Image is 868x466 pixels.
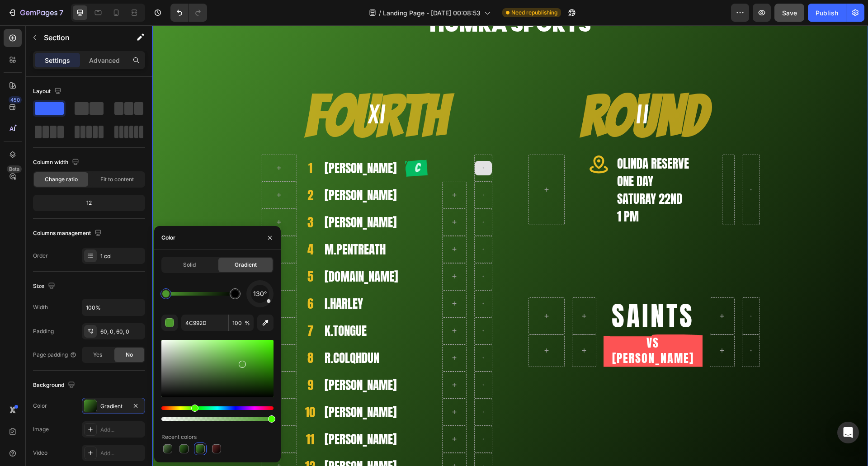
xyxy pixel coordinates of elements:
[152,297,164,314] h2: 7
[152,269,164,287] h2: 6
[253,288,267,299] span: 130°
[33,280,57,292] div: Size
[33,156,81,169] div: Column width
[369,53,615,129] h2: Round
[170,4,207,22] div: Undo/Redo
[152,242,164,260] h2: 5
[171,405,283,423] h2: [PERSON_NAME]
[89,56,120,65] p: Advanced
[379,8,381,18] span: /
[451,272,550,309] h2: SAINTS
[100,426,143,434] div: Add...
[215,68,233,113] p: XI
[152,25,868,466] iframe: Design area
[235,261,257,269] span: Gradient
[33,85,63,98] div: Layout
[152,324,164,341] h2: 8
[253,134,275,151] img: gempages_581089572172071854-cd41fcfa-f372-4b2e-854d-7750c0964056.png
[808,4,846,22] button: Publish
[152,161,164,179] h2: 2
[152,378,164,395] h2: 10
[33,402,47,410] div: Color
[100,402,127,410] div: Gradient
[483,68,496,113] p: II
[245,319,250,327] span: %
[33,303,48,311] div: Width
[152,405,164,423] h2: 11
[100,449,143,457] div: Add...
[33,327,54,335] div: Padding
[33,425,49,433] div: Image
[171,378,283,395] h2: [PERSON_NAME]
[161,406,274,410] div: Hue
[464,182,563,200] h2: 1 PM
[171,188,283,206] h2: [PERSON_NAME]
[100,328,143,336] div: 60, 0, 60, 0
[82,299,145,315] input: Auto
[383,8,481,18] span: Landing Page - [DATE] 00:08:53
[464,129,563,147] h2: OLINDA RESERVE
[33,379,77,391] div: Background
[171,269,283,287] h2: I.HARLEY
[44,32,118,43] p: Section
[171,161,283,179] h2: [PERSON_NAME]
[451,309,550,342] h2: VS [PERSON_NAME]
[782,9,797,17] span: Save
[59,7,63,18] p: 7
[33,227,104,240] div: Columns management
[171,324,283,341] h2: R.COLQHDUN
[161,234,175,242] div: Color
[35,197,143,209] div: 12
[181,315,228,331] input: Eg: FFFFFF
[126,351,133,359] span: No
[152,215,164,233] h2: 4
[33,252,48,260] div: Order
[161,433,197,441] div: Recent colors
[774,4,804,22] button: Save
[9,96,22,104] div: 450
[33,351,77,359] div: Page padding
[33,449,47,457] div: Video
[511,9,557,17] span: Need republishing
[93,351,102,359] span: Yes
[171,297,283,314] h2: K.TONGUE
[171,242,283,260] h2: [DOMAIN_NAME]
[837,422,859,443] div: Open Intercom Messenger
[183,261,196,269] span: Solid
[816,8,838,18] div: Publish
[100,252,143,260] div: 1 col
[464,165,563,182] h2: SATURAY 22ND
[4,4,67,22] button: 7
[45,56,70,65] p: Settings
[464,147,563,165] h2: ONE DAY
[100,175,134,184] span: Fit to content
[171,432,283,450] h2: [PERSON_NAME]
[152,432,164,450] h2: 12
[171,134,245,151] h2: [PERSON_NAME]
[171,351,283,368] h2: [PERSON_NAME]
[171,215,283,233] h2: M.PENTREATH
[7,165,22,173] div: Beta
[152,188,164,206] h2: 3
[152,351,164,368] h2: 9
[45,175,78,184] span: Change ratio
